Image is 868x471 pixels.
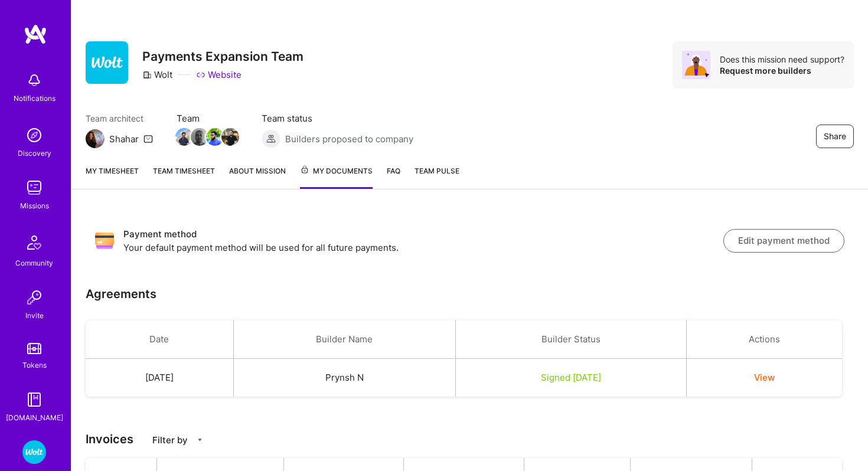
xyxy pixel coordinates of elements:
[142,49,304,64] h3: Payments Expansion Team
[262,112,413,125] span: Team status
[207,127,223,147] a: Team Member Avatar
[86,359,233,397] td: [DATE]
[86,320,233,359] th: Date
[177,127,192,147] a: Team Member Avatar
[86,112,153,125] span: Team architect
[22,388,46,411] img: guide book
[20,228,48,257] img: Community
[109,133,139,145] div: Shahar
[86,432,854,446] h3: Invoices
[723,229,844,253] button: Edit payment method
[22,286,46,309] img: Invite
[229,165,286,189] a: About Mission
[455,320,687,359] th: Builder Status
[22,359,47,371] div: Tokens
[196,436,204,444] i: icon CaretDown
[27,343,41,354] img: tokens
[262,129,280,148] img: Builders proposed to company
[152,434,188,446] p: Filter by
[387,165,400,189] a: FAQ
[824,130,846,142] span: Share
[22,176,46,199] img: teamwork
[175,128,193,146] img: Team Member Avatar
[14,92,56,104] div: Notifications
[143,134,153,143] i: icon Mail
[285,133,413,145] span: Builders proposed to company
[86,287,156,301] h3: Agreements
[18,147,51,159] div: Discovery
[19,440,49,464] a: Wolt - Fintech: Payments Expansion Team
[22,440,46,464] img: Wolt - Fintech: Payments Expansion Team
[6,411,63,424] div: [DOMAIN_NAME]
[300,165,373,178] span: My Documents
[233,359,455,397] td: Prynsh N
[142,70,152,80] i: icon CompanyGray
[22,68,46,92] img: bell
[86,165,139,189] a: My timesheet
[25,309,44,322] div: Invite
[95,231,114,250] img: Payment method
[20,199,49,212] div: Missions
[720,65,844,76] div: Request more builders
[196,68,242,81] a: Website
[221,128,239,146] img: Team Member Avatar
[22,123,46,147] img: discovery
[86,129,105,148] img: Team Architect
[223,127,238,147] a: Team Member Avatar
[300,165,373,189] a: My Documents
[415,165,459,189] a: Team Pulse
[687,320,842,359] th: Actions
[177,112,238,125] span: Team
[720,54,844,65] div: Does this mission need support?
[191,128,208,146] img: Team Member Avatar
[754,371,775,384] button: View
[24,24,47,45] img: logo
[206,128,224,146] img: Team Member Avatar
[142,68,172,81] div: Wolt
[192,127,207,147] a: Team Member Avatar
[682,51,710,79] img: Avatar
[816,125,854,148] button: Share
[86,41,128,84] img: Company Logo
[123,241,723,254] p: Your default payment method will be used for all future payments.
[153,165,215,189] a: Team timesheet
[470,371,673,384] div: Signed [DATE]
[415,166,459,175] span: Team Pulse
[123,227,723,241] h3: Payment method
[15,257,53,269] div: Community
[233,320,455,359] th: Builder Name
